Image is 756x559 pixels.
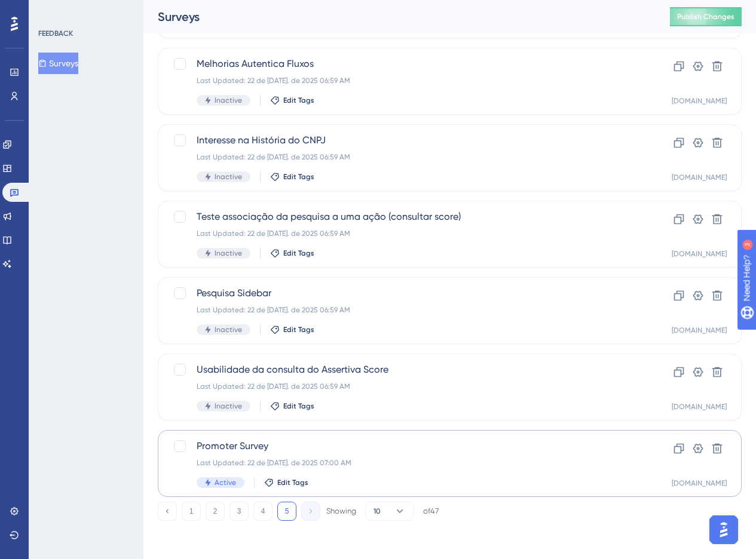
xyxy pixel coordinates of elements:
div: FEEDBACK [38,29,73,38]
button: Edit Tags [270,96,314,105]
button: 1 [182,502,201,521]
div: Last Updated: 22 de [DATE]. de 2025 06:59 AM [197,152,607,162]
span: Edit Tags [283,401,314,411]
div: [DOMAIN_NAME] [672,249,727,259]
div: of 47 [423,506,439,517]
span: Inactive [215,401,242,411]
span: Need Help? [28,3,75,17]
div: 3 [83,6,87,16]
iframe: UserGuiding AI Assistant Launcher [706,512,742,548]
span: Teste associação da pesquisa a uma ação (consultar score) [197,210,607,224]
button: 4 [253,502,273,521]
button: Edit Tags [270,248,314,258]
span: Inactive [215,172,242,182]
button: 3 [229,502,249,521]
div: [DOMAIN_NAME] [672,325,727,335]
div: [DOMAIN_NAME] [672,402,727,411]
span: Edit Tags [283,96,314,105]
span: Active [215,478,236,487]
button: Edit Tags [270,325,314,334]
button: Surveys [38,53,78,74]
button: 10 [366,502,414,521]
div: Last Updated: 22 de [DATE]. de 2025 06:59 AM [197,382,607,391]
div: Surveys [158,8,640,25]
span: 10 [374,506,381,516]
div: [DOMAIN_NAME] [672,173,727,182]
button: 2 [206,502,225,521]
span: Publish Changes [677,12,734,21]
span: Edit Tags [277,478,308,487]
span: Edit Tags [283,248,314,258]
button: Edit Tags [264,478,308,487]
div: [DOMAIN_NAME] [672,478,727,488]
div: Last Updated: 22 de [DATE]. de 2025 06:59 AM [197,305,607,315]
span: Melhorias Autentica Fluxos [197,57,607,71]
span: Inactive [215,96,242,105]
span: Inactive [215,248,242,258]
span: Pesquisa Sidebar [197,286,607,300]
div: Last Updated: 22 de [DATE]. de 2025 06:59 AM [197,76,607,85]
button: 5 [277,502,296,521]
span: Promoter Survey [197,439,607,453]
span: Usabilidade da consulta do Assertiva Score [197,363,607,377]
span: Edit Tags [283,325,314,334]
button: Edit Tags [270,401,314,411]
div: [DOMAIN_NAME] [672,96,727,106]
span: Interesse na História do CNPJ [197,133,607,148]
button: Edit Tags [270,172,314,182]
span: Edit Tags [283,172,314,182]
span: Inactive [215,325,242,334]
button: Publish Changes [670,7,742,26]
div: Last Updated: 22 de [DATE]. de 2025 07:00 AM [197,458,607,468]
div: Last Updated: 22 de [DATE]. de 2025 06:59 AM [197,229,607,238]
div: Showing [326,506,356,517]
